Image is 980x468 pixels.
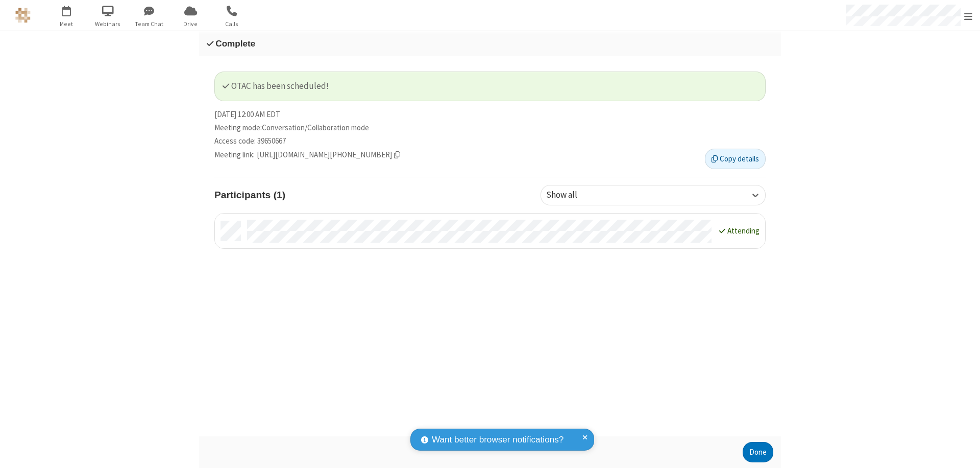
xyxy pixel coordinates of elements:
[89,19,127,29] span: Webinars
[47,19,86,29] span: Meet
[214,122,766,134] li: Meeting mode : Conversation/Collaboration mode
[214,109,280,121] span: [DATE] 12:00 AM EDT
[432,433,563,447] span: Want better browser notifications?
[727,226,759,236] span: Attending
[15,8,31,23] img: QA Selenium DO NOT DELETE OR CHANGE
[743,442,773,462] button: Done
[546,189,595,202] div: Show all
[130,19,168,29] span: Team Chat
[207,39,773,49] h3: Complete
[257,149,400,161] span: Copy meeting link
[171,19,210,29] span: Drive
[214,185,533,205] h4: Participants (1)
[214,149,255,161] span: Meeting link :
[223,80,329,91] span: OTAC has been scheduled!
[213,19,251,29] span: Calls
[214,135,766,147] li: Access code: 39650667
[705,149,766,169] button: Copy details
